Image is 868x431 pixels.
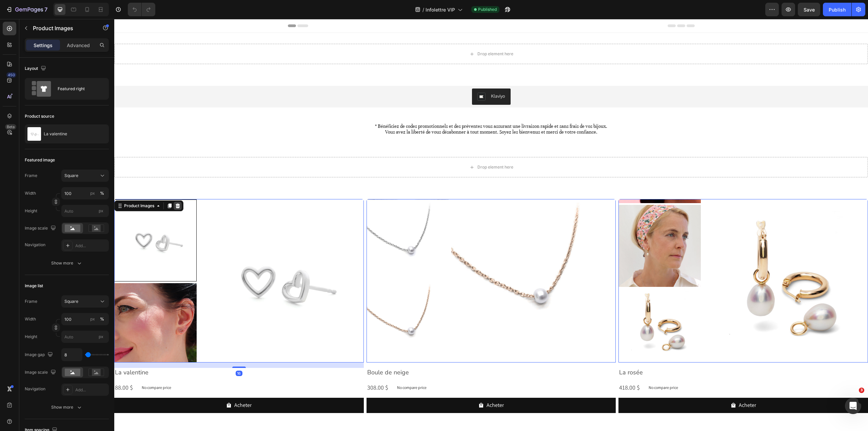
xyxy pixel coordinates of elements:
[804,7,815,13] span: Save
[377,74,391,81] div: Klaviyo
[25,298,37,305] label: Frame
[252,364,275,373] div: 308.00 $
[252,182,335,265] img: collier 1 perle chaîne or blanc boule de neige
[25,386,45,392] div: Navigation
[478,6,497,13] span: Published
[61,170,109,182] button: Square
[25,257,109,269] button: Show more
[25,350,54,359] div: Image gap
[8,184,41,190] div: Product Images
[44,5,47,14] p: 7
[534,367,564,371] p: No compare price
[64,298,78,305] span: Square
[58,81,99,97] div: Featured right
[426,6,455,13] span: Infolettre VIP
[422,6,424,13] span: /
[90,190,95,196] div: px
[61,313,109,325] input: px%
[25,401,109,413] button: Show more
[99,208,103,213] span: px
[75,387,107,393] div: Add...
[337,180,501,345] a: Boule de neige
[88,315,97,323] button: %
[128,3,155,16] div: Undo/Redo
[625,381,642,391] div: Acheter
[372,381,390,391] div: Acheter
[798,3,820,16] button: Save
[25,190,36,196] label: Width
[67,42,90,49] p: Advanced
[61,187,109,199] input: px%
[845,398,861,414] iframe: Intercom live chat
[25,316,36,322] label: Width
[252,379,502,394] button: Acheter
[358,70,396,86] button: Klaviyo
[61,295,109,308] button: Square
[25,208,37,214] label: Height
[61,331,109,343] input: px
[252,263,335,346] img: collier 1 perle chaîne or jaune boule de neige
[25,224,57,233] div: Image scale
[859,388,864,393] span: 3
[271,110,483,116] span: Vous avez la liberté de vous désabonner à tout moment. Soyez les bienvenus et merci de votre conf...
[363,32,399,38] div: Drop element here
[589,180,754,345] a: La rosée
[34,42,53,49] p: Settings
[3,3,51,16] button: 7
[283,367,312,371] p: No compare price
[363,145,399,151] div: Drop element here
[98,315,106,323] button: px
[25,113,54,119] div: Product source
[823,3,851,16] button: Publish
[6,72,16,78] div: 450
[27,367,57,371] p: No compare price
[25,334,37,340] label: Height
[25,173,37,179] label: Frame
[62,349,82,361] input: Auto
[85,180,250,345] a: La valentine
[114,19,868,431] iframe: Design area
[44,132,67,136] p: La valentine
[90,316,95,322] div: px
[504,364,526,373] div: 418.00 $
[5,124,16,130] div: Beta
[88,189,97,197] button: %
[25,242,45,248] div: Navigation
[98,189,106,197] button: px
[61,205,109,217] input: px
[51,260,83,267] div: Show more
[363,74,371,82] img: Klaviyo.png
[99,334,103,339] span: px
[120,381,137,391] div: Acheter
[100,316,104,322] div: %
[261,104,493,110] span: * Bénéficiez de codes promotionnels et des préventes vous assurant une livraison rapide et sans f...
[829,6,846,13] div: Publish
[504,349,754,358] h2: La rosée
[25,64,47,73] div: Layout
[64,173,78,179] span: Square
[25,157,55,163] div: Featured image
[25,283,43,289] div: Image list
[252,349,502,358] h2: Boule de neige
[33,24,91,32] p: Product Images
[100,190,104,196] div: %
[51,404,83,411] div: Show more
[27,127,41,141] img: product feature img
[337,180,501,345] img: collier 1 perle chaîne or jaune boule de neige
[75,243,107,249] div: Add...
[25,368,57,377] div: Image scale
[121,352,128,357] div: 16
[504,379,754,394] button: Acheter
